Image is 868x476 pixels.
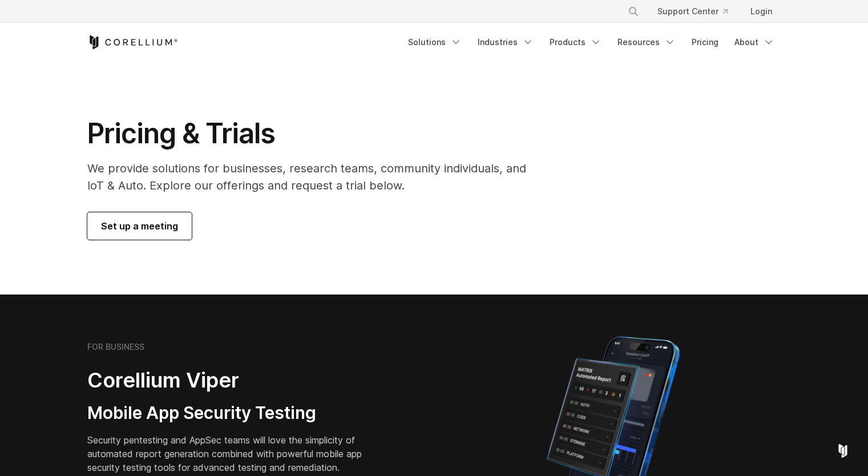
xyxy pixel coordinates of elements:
p: Security pentesting and AppSec teams will love the simplicity of automated report generation comb... [87,433,380,474]
div: Navigation Menu [401,32,781,53]
a: Set up a meeting [87,212,192,240]
div: Open Intercom Messenger [829,437,857,465]
a: About [728,32,781,53]
div: Navigation Menu [614,1,781,22]
a: Industries [471,32,540,53]
a: Products [543,32,608,53]
a: Resources [611,32,683,53]
a: Pricing [685,32,725,53]
h6: FOR BUSINESS [87,342,144,352]
p: We provide solutions for businesses, research teams, community individuals, and IoT & Auto. Explo... [87,160,542,194]
a: Corellium Home [87,35,178,49]
a: Login [741,1,781,22]
button: Search [623,1,644,22]
a: Support Center [648,1,737,22]
h3: Mobile App Security Testing [87,402,380,424]
a: Solutions [401,32,469,53]
h2: Corellium Viper [87,368,380,393]
h1: Pricing & Trials [87,116,542,151]
span: Set up a meeting [101,219,178,233]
